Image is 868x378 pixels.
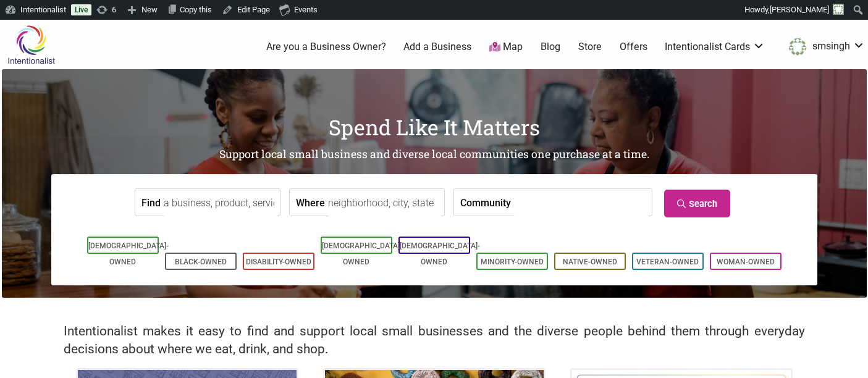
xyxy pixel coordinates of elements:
[460,189,511,216] label: Community
[2,147,867,162] h2: Support local small business and diverse local communities one purchase at a time.
[322,241,402,266] a: [DEMOGRAPHIC_DATA]-Owned
[71,4,91,15] a: Live
[665,40,765,54] a: Intentionalist Cards
[563,258,617,266] a: Native-Owned
[2,112,867,142] h1: Spend Like It Matters
[717,258,775,266] a: Woman-Owned
[266,40,386,54] a: Are you a Business Owner?
[328,189,441,217] input: neighborhood, city, state
[88,241,169,266] a: [DEMOGRAPHIC_DATA]-Owned
[2,25,61,65] img: Intentionalist
[141,189,161,216] label: Find
[636,258,699,266] a: Veteran-Owned
[64,322,805,358] h2: Intentionalist makes it easy to find and support local small businesses and the diverse people be...
[620,40,647,54] a: Offers
[481,258,544,266] a: Minority-Owned
[403,40,471,54] a: Add a Business
[489,40,523,54] a: Map
[175,258,227,266] a: Black-Owned
[783,36,865,58] a: smsingh
[400,241,480,266] a: [DEMOGRAPHIC_DATA]-Owned
[296,189,325,216] label: Where
[664,190,730,217] a: Search
[541,40,560,54] a: Blog
[164,189,277,217] input: a business, product, service
[578,40,602,54] a: Store
[246,258,311,266] a: Disability-Owned
[770,5,829,14] span: [PERSON_NAME]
